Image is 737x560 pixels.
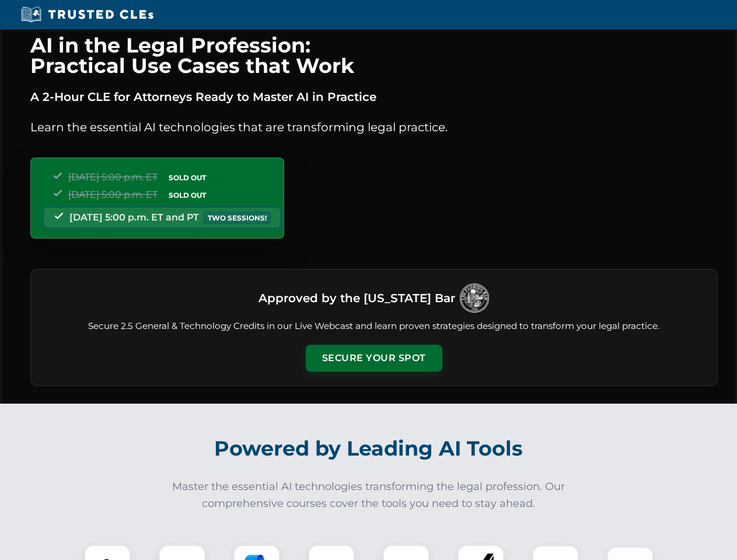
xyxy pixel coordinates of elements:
img: Trusted CLEs [18,6,157,23]
p: A 2-Hour CLE for Attorneys Ready to Master AI in Practice [30,87,718,106]
p: Learn the essential AI technologies that are transforming legal practice. [30,118,718,136]
span: SOLD OUT [165,189,210,201]
span: SOLD OUT [165,171,210,184]
p: Master the essential AI technologies transforming the legal profession. Our comprehensive courses... [165,478,573,512]
button: Secure Your Spot [306,345,442,372]
span: [DATE] 5:00 p.m. ET [68,189,158,200]
h1: AI in the Legal Profession: Practical Use Cases that Work [30,35,718,76]
h3: Approved by the [US_STATE] Bar [259,288,455,309]
p: Secure 2.5 General & Technology Credits in our Live Webcast and learn proven strategies designed ... [45,320,703,333]
h2: Powered by Leading AI Tools [46,428,692,469]
span: [DATE] 5:00 p.m. ET [68,171,158,183]
img: Logo [460,283,489,313]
